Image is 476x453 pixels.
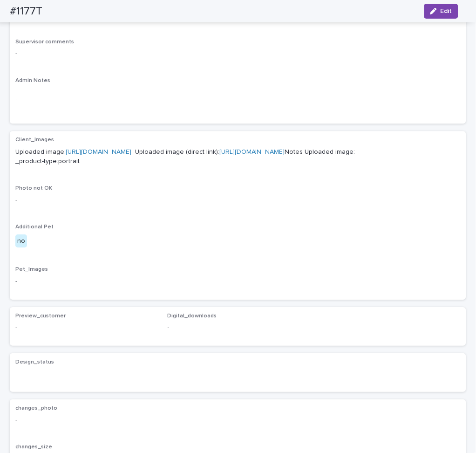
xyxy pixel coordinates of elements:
a: [URL][DOMAIN_NAME] [219,149,285,156]
span: Additional Pet [15,225,54,230]
span: changes_size [15,445,52,450]
span: Design_status [15,360,54,365]
p: - [168,323,309,333]
p: - [15,277,461,287]
span: Photo not OK [15,186,52,192]
span: Supervisor comments [15,40,74,45]
span: changes_photo [15,406,57,412]
span: Edit [441,8,452,14]
p: - [15,323,156,333]
span: Digital_downloads [168,314,217,319]
p: - [15,95,461,104]
p: - [15,49,461,59]
span: Client_Images [15,137,54,143]
h2: #1177T [10,5,42,18]
p: Uploaded image: _Uploaded image (direct link): Notes Uploaded image: _product-type:portrait [15,148,461,167]
a: [URL][DOMAIN_NAME] [66,149,131,156]
span: Admin Notes [15,78,50,84]
button: Edit [424,4,458,19]
p: - [15,370,156,379]
span: Pet_Images [15,267,48,273]
p: - [15,416,461,426]
p: - [15,196,461,206]
div: no [15,235,27,248]
span: Preview_customer [15,314,66,319]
